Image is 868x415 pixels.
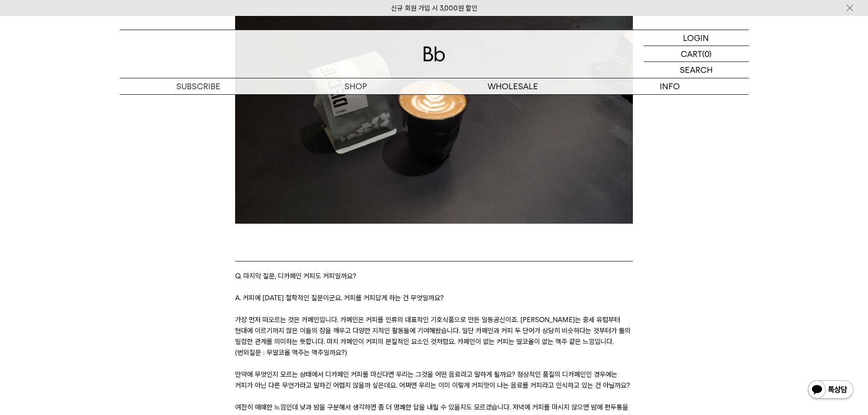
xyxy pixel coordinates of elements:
p: 만약에 무엇인지 모르는 상태에서 디카페인 커피를 마신다면 우리는 그것을 어떤 음료라고 말하게 될까요? 정상적인 품질의 디카페인인 경우에는 커피가 아닌 다른 무언가라고 말하긴 ... [235,369,633,391]
a: SUBSCRIBE [120,78,277,94]
p: SEARCH [680,62,713,78]
p: (0) [702,46,712,61]
p: LOGIN [683,30,709,46]
a: 신규 회원 가입 시 3,000원 할인 [391,4,478,12]
a: CART (0) [644,46,749,62]
a: LOGIN [644,30,749,46]
p: A. 커피에 [DATE] 철학적인 질문이군요. 커피를 커피답게 하는 건 무엇일까요? [235,292,633,303]
p: INFO [591,78,749,94]
p: 가장 먼저 떠오르는 것은 카페인입니다. 카페인은 커피를 인류의 대표적인 기호식품으로 만든 일등공신이죠. [PERSON_NAME]는 중세 유럽부터 현대에 이르기까지 많은 이들의... [235,314,633,358]
a: SHOP [277,78,434,94]
img: 카카오톡 채널 1:1 채팅 버튼 [807,379,854,401]
p: WHOLESALE [434,78,591,94]
img: 로고 [423,46,445,61]
p: CART [681,46,702,61]
blockquote: Q. 마지막 질문, 디카페인 커피도 커피일까요? [235,261,633,292]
